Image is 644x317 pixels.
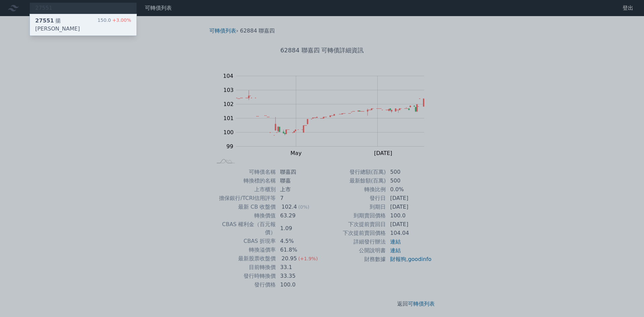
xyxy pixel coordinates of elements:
[30,14,137,36] a: 27551揚[PERSON_NAME] 150.0+3.00%
[35,17,98,33] div: 揚[PERSON_NAME]
[610,285,644,317] div: 聊天小工具
[610,285,644,317] iframe: Chat Widget
[111,17,131,23] span: +3.00%
[35,17,54,24] span: 27551
[98,17,131,33] div: 150.0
